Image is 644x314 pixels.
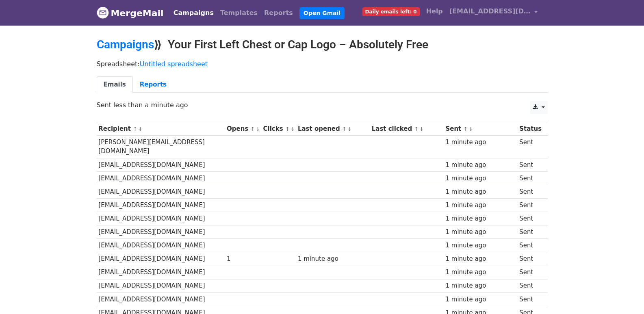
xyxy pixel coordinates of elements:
td: [EMAIL_ADDRESS][DOMAIN_NAME] [97,225,225,239]
a: ↑ [342,126,347,132]
th: Sent [444,122,518,136]
span: Daily emails left: 0 [362,7,420,16]
a: ↓ [468,126,473,132]
td: [EMAIL_ADDRESS][DOMAIN_NAME] [97,239,225,252]
td: [EMAIL_ADDRESS][DOMAIN_NAME] [97,266,225,279]
a: ↓ [347,126,352,132]
p: Sent less than a minute ago [97,101,548,109]
td: Sent [517,199,543,212]
td: Sent [517,212,543,225]
td: Sent [517,171,543,185]
a: Reports [261,5,296,21]
div: 1 minute ago [445,201,515,210]
div: 1 minute ago [445,268,515,277]
td: [EMAIL_ADDRESS][DOMAIN_NAME] [97,185,225,198]
td: Sent [517,266,543,279]
td: [EMAIL_ADDRESS][DOMAIN_NAME] [97,279,225,292]
td: Sent [517,279,543,292]
td: [EMAIL_ADDRESS][DOMAIN_NAME] [97,171,225,185]
a: Daily emails left: 0 [359,3,423,19]
th: Last clicked [370,122,444,136]
div: 1 [227,254,259,264]
th: Status [517,122,543,136]
td: Sent [517,252,543,266]
td: Sent [517,185,543,198]
div: 1 minute ago [445,227,515,237]
td: [PERSON_NAME][EMAIL_ADDRESS][DOMAIN_NAME] [97,136,225,158]
span: [EMAIL_ADDRESS][DOMAIN_NAME] [449,6,531,16]
td: [EMAIL_ADDRESS][DOMAIN_NAME] [97,212,225,225]
div: 1 minute ago [445,174,515,183]
th: Last opened [296,122,370,136]
div: 1 minute ago [445,295,515,304]
a: ↓ [256,126,260,132]
td: Sent [517,225,543,239]
a: Open Gmail [299,7,345,19]
a: ↓ [291,126,295,132]
a: ↑ [251,126,255,132]
td: Sent [517,136,543,158]
a: ↑ [464,126,468,132]
a: Help [423,3,446,19]
div: 1 minute ago [445,254,515,264]
a: ↑ [285,126,290,132]
td: Sent [517,239,543,252]
div: 1 minute ago [298,254,368,264]
h2: ⟫ Your First Left Chest or Cap Logo – Absolutely Free [97,38,548,52]
p: Spreadsheet: [97,60,548,68]
th: Recipient [97,122,225,136]
div: 1 minute ago [445,281,515,290]
div: 1 minute ago [445,214,515,223]
a: Templates [217,5,261,21]
a: ↑ [133,126,137,132]
a: MergeMail [97,4,164,22]
th: Opens [225,122,261,136]
td: [EMAIL_ADDRESS][DOMAIN_NAME] [97,199,225,212]
a: Campaigns [97,38,154,51]
a: ↓ [138,126,143,132]
a: Untitled spreadsheet [140,60,208,68]
a: [EMAIL_ADDRESS][DOMAIN_NAME] [446,3,541,22]
td: [EMAIL_ADDRESS][DOMAIN_NAME] [97,292,225,306]
td: Sent [517,158,543,171]
div: 1 minute ago [445,138,515,147]
div: 1 minute ago [445,187,515,197]
td: [EMAIL_ADDRESS][DOMAIN_NAME] [97,158,225,171]
a: Campaigns [170,5,217,21]
div: 1 minute ago [445,241,515,250]
img: MergeMail logo [97,6,109,19]
td: Sent [517,292,543,306]
th: Clicks [261,122,296,136]
div: 1 minute ago [445,160,515,170]
a: Emails [97,76,133,93]
a: ↓ [419,126,424,132]
a: ↑ [414,126,419,132]
a: Reports [133,76,173,93]
td: [EMAIL_ADDRESS][DOMAIN_NAME] [97,252,225,266]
